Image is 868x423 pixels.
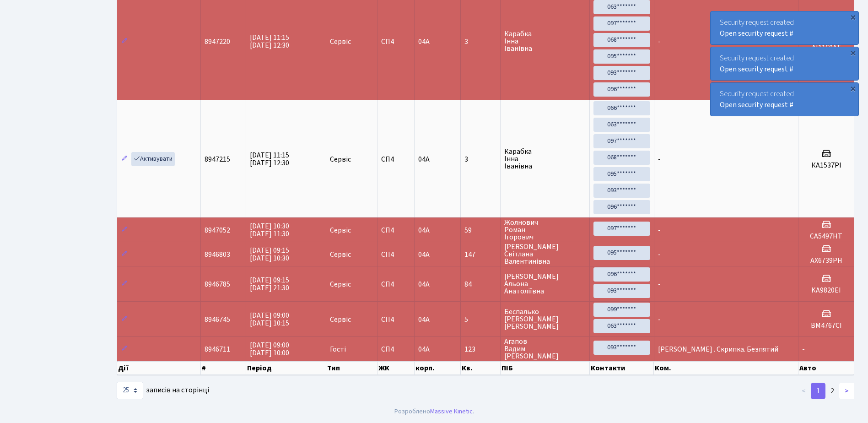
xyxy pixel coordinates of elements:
[117,382,209,399] label: записів на сторінці
[381,281,410,288] span: СП4
[131,152,175,166] a: Активувати
[802,321,850,330] h5: ВМ4767СІ
[250,150,289,168] span: [DATE] 11:15 [DATE] 12:30
[330,156,351,163] span: Сервіс
[658,344,778,354] span: [PERSON_NAME] . Скрипка. Безпятий
[464,281,496,288] span: 84
[246,361,326,375] th: Період
[711,11,858,44] div: Security request created
[464,38,496,45] span: 3
[250,340,289,358] span: [DATE] 09:00 [DATE] 10:00
[415,361,461,375] th: корп.
[117,361,201,375] th: Дії
[201,361,246,375] th: #
[720,100,793,110] a: Open security request #
[381,38,410,45] span: СП4
[504,219,586,241] span: Жолнович Роман Ігорович
[250,221,289,239] span: [DATE] 10:30 [DATE] 11:30
[250,310,289,328] span: [DATE] 09:00 [DATE] 10:15
[711,47,858,80] div: Security request created
[464,251,496,258] span: 147
[418,344,430,354] span: 04А
[418,249,430,260] span: 04А
[658,279,661,289] span: -
[250,275,289,293] span: [DATE] 09:15 [DATE] 21:30
[205,225,230,235] span: 8947052
[250,245,289,263] span: [DATE] 09:15 [DATE] 10:30
[330,316,351,323] span: Сервіс
[654,361,798,375] th: Ком.
[381,346,410,353] span: СП4
[504,338,586,360] span: Агапов Вадим [PERSON_NAME]
[330,281,351,288] span: Сервіс
[848,48,857,57] div: ×
[720,28,793,38] a: Open security request #
[504,308,586,330] span: Беспалько [PERSON_NAME] [PERSON_NAME]
[464,346,496,353] span: 123
[205,279,230,289] span: 8946785
[461,361,501,375] th: Кв.
[330,251,351,258] span: Сервіс
[330,227,351,234] span: Сервіс
[590,361,654,375] th: Контакти
[802,256,850,265] h5: АХ6739РН
[326,361,377,375] th: Тип
[464,156,496,163] span: 3
[658,315,661,325] span: -
[658,154,661,164] span: -
[464,227,496,234] span: 59
[418,37,430,47] span: 04А
[381,251,410,258] span: СП4
[430,407,473,416] a: Massive Kinetic
[839,383,854,399] a: >
[381,227,410,234] span: СП4
[464,316,496,323] span: 5
[802,344,805,354] span: -
[658,225,661,235] span: -
[658,249,661,260] span: -
[205,249,230,260] span: 8946803
[205,37,230,47] span: 8947220
[418,225,430,235] span: 04А
[658,37,661,47] span: -
[205,154,230,164] span: 8947215
[504,243,586,265] span: [PERSON_NAME] Світлана Валентинівна
[205,315,230,325] span: 8946745
[394,407,474,417] div: Розроблено .
[501,361,590,375] th: ПІБ
[381,156,410,163] span: СП4
[330,38,351,45] span: Сервіс
[504,148,586,170] span: Карабка Інна Іванівна
[381,316,410,323] span: СП4
[250,33,289,50] span: [DATE] 11:15 [DATE] 12:30
[802,161,850,170] h5: КА1537РІ
[418,279,430,289] span: 04А
[848,84,857,93] div: ×
[504,30,586,52] span: Карабка Інна Іванівна
[504,273,586,295] span: [PERSON_NAME] Альона Анатоліївна
[802,232,850,241] h5: СА5497НТ
[418,154,430,164] span: 04А
[811,383,825,399] a: 1
[825,383,840,399] a: 2
[117,382,143,399] select: записів на сторінці
[418,315,430,325] span: 04А
[330,346,346,353] span: Гості
[720,64,793,74] a: Open security request #
[205,344,230,354] span: 8946711
[377,361,415,375] th: ЖК
[802,286,850,295] h5: KA9820EI
[798,361,854,375] th: Авто
[848,12,857,22] div: ×
[711,83,858,116] div: Security request created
